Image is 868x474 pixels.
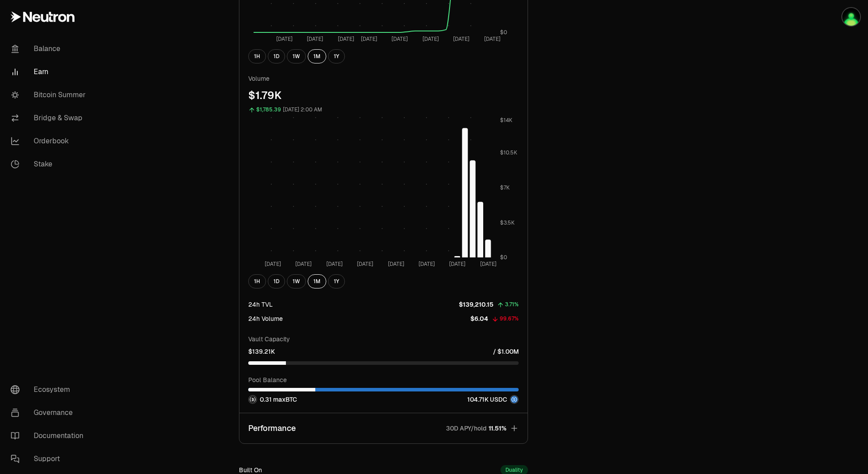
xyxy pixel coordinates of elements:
div: 104.71K USDC [467,395,519,404]
div: 3.71% [505,300,519,310]
tspan: [DATE] [453,36,469,43]
tspan: [DATE] [307,36,323,43]
p: $6.04 [470,314,488,323]
a: Ecosystem [4,378,96,401]
tspan: [DATE] [480,261,497,268]
tspan: [DATE] [484,36,500,43]
button: 1W [287,49,306,63]
button: 1H [248,49,266,63]
p: Pool Balance [248,375,519,384]
a: Governance [4,401,96,424]
tspan: [DATE] [276,36,293,43]
div: [DATE] 2:00 AM [283,105,322,115]
span: 11.51% [489,424,506,433]
img: Oldbloom [842,8,860,26]
tspan: [DATE] [388,261,404,268]
a: Earn [4,60,96,83]
button: 1Y [328,49,345,63]
a: Documentation [4,424,96,447]
div: $1,785.39 [256,105,281,115]
p: $139,210.15 [459,300,493,309]
tspan: [DATE] [357,261,373,268]
tspan: [DATE] [449,261,465,268]
img: maxBTC Logo [249,396,256,403]
tspan: [DATE] [422,36,439,43]
p: Volume [248,74,519,83]
tspan: [DATE] [418,261,435,268]
button: 1D [268,49,285,63]
a: Orderbook [4,130,96,153]
button: 1M [308,49,326,63]
div: 24h Volume [248,314,283,323]
p: Performance [248,422,296,434]
p: 30D APY/hold [446,424,487,433]
a: Bridge & Swap [4,107,96,130]
p: $139.21K [248,347,275,356]
div: 99.67% [500,314,519,324]
tspan: [DATE] [361,36,377,43]
tspan: $7K [500,184,510,191]
tspan: $0 [500,29,507,36]
tspan: $10.5K [500,149,517,156]
a: Support [4,447,96,470]
button: 1Y [328,274,345,288]
tspan: $14K [500,117,512,124]
tspan: [DATE] [338,36,354,43]
div: $1.79K [248,88,519,103]
img: USDC Logo [511,396,518,403]
button: 1M [308,274,326,288]
tspan: [DATE] [265,261,281,268]
a: Bitcoin Summer [4,83,96,107]
div: 0.31 maxBTC [248,395,297,404]
tspan: [DATE] [326,261,343,268]
tspan: [DATE] [295,261,312,268]
p: Vault Capacity [248,335,519,344]
a: Stake [4,153,96,176]
button: 1D [268,274,285,288]
tspan: $3.5K [500,219,515,226]
tspan: [DATE] [391,36,408,43]
button: Performance30D APY/hold11.51% [239,413,528,443]
p: / $1.00M [493,347,519,356]
a: Balance [4,37,96,60]
button: 1H [248,274,266,288]
button: 1W [287,274,306,288]
div: 24h TVL [248,300,273,309]
tspan: $0 [500,254,507,261]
